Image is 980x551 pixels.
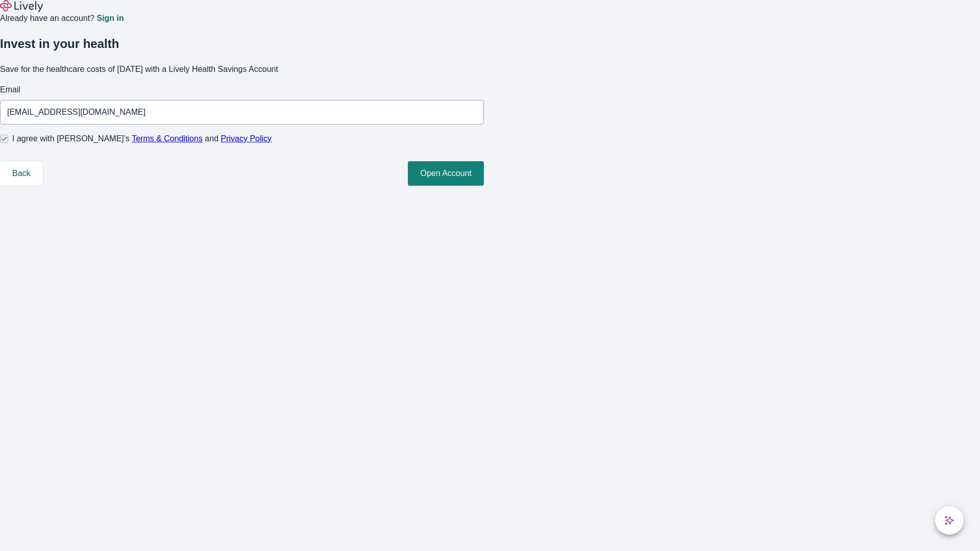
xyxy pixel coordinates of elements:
a: Privacy Policy [221,134,272,143]
button: Open Account [408,161,484,186]
a: Sign in [96,14,124,22]
a: Terms & Conditions [132,134,203,143]
span: I agree with [PERSON_NAME]’s and [12,133,272,145]
svg: Lively AI Assistant [944,515,954,525]
button: chat [935,506,964,535]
